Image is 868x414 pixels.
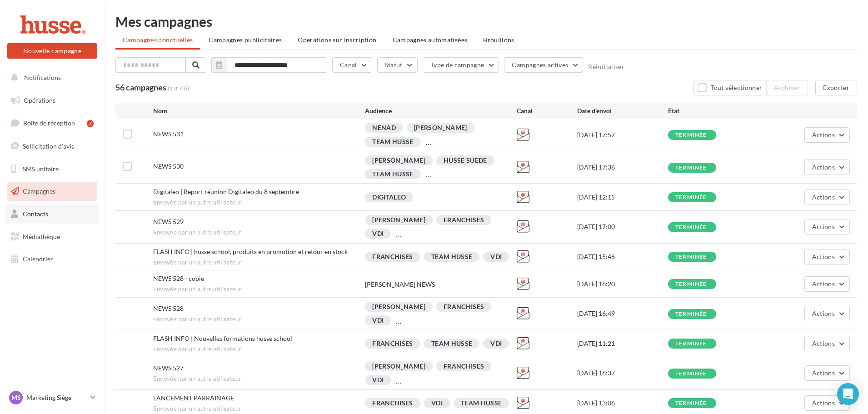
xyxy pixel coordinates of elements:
div: FRANCHISES [436,361,492,371]
div: ... [426,170,432,180]
span: Médiathèque [23,233,60,240]
div: VDI [424,398,450,408]
div: terminée [675,224,707,230]
div: Nom [153,106,365,115]
div: [DATE] 12:15 [577,193,668,202]
button: Actions [804,219,850,234]
div: [PERSON_NAME] [365,155,433,165]
a: Opérations [5,91,99,110]
span: Envoyée par un autre utilisateur [153,285,365,294]
div: Open Intercom Messenger [837,383,859,405]
span: MS [11,393,21,402]
button: Actions [804,127,850,143]
div: Audience [365,106,516,115]
div: terminée [675,371,707,377]
span: Campagnes publicitaires [209,36,282,44]
div: ... [426,138,432,147]
span: FLASH INFO | Nouvelles formations husse school [153,334,292,342]
button: Réinitialiser [588,63,624,70]
button: Actions [804,365,850,381]
a: Médiathèque [5,227,99,246]
span: NEWS 528 [153,304,184,312]
div: VDI [365,229,391,239]
a: SMS unitaire [5,160,99,179]
div: terminée [675,132,707,138]
div: [DATE] 17:57 [577,130,668,140]
p: Marketing Siège [26,393,87,402]
div: HUSSE SUEDE [436,155,494,165]
div: TEAM HUSSE [365,137,421,147]
button: Exporter [815,80,857,95]
div: Mes campagnes [115,15,857,28]
div: DIGITALEO [365,192,413,202]
a: Boîte de réception7 [5,113,99,133]
span: 56 campagnes [115,82,166,92]
div: [DATE] 17:00 [577,222,668,231]
span: Notifications [24,74,61,81]
span: Actions [812,193,835,201]
span: Campagnes actives [512,61,568,69]
span: Actions [812,369,835,377]
span: Actions [812,280,835,288]
div: TEAM HUSSE [424,339,480,349]
span: Actions [812,163,835,171]
span: Calendrier [23,255,53,263]
div: [DATE] 17:36 [577,163,668,172]
a: Contacts [5,205,99,224]
div: terminée [675,400,707,406]
span: Envoyée par un autre utilisateur [153,229,365,237]
div: FRANCHISES [365,398,420,408]
span: Actions [812,309,835,317]
span: Envoyée par un autre utilisateur [153,259,365,267]
div: VDI [483,252,509,262]
a: Campagnes [5,182,99,201]
div: [DATE] 16:49 [577,309,668,318]
div: VDI [365,375,391,385]
a: Sollicitation d'avis [5,137,99,156]
button: Actions [804,276,850,292]
span: FLASH INFO | husse school, produits en promotion et retour en stock [153,248,348,255]
span: (sur 66) [168,84,189,93]
span: Envoyée par un autre utilisateur [153,405,365,413]
div: [PERSON_NAME] [365,302,433,312]
span: Actions [812,339,835,347]
span: Operations sur inscription [298,36,376,44]
div: [DATE] 16:20 [577,279,668,289]
div: NENAD [365,123,403,133]
div: [PERSON_NAME] NEWS [365,280,435,289]
button: Actions [804,190,850,205]
button: Actions [804,336,850,351]
span: Actions [812,399,835,407]
div: [DATE] 11:21 [577,339,668,348]
div: terminée [675,254,707,260]
button: Type de campagne [423,57,499,73]
div: [DATE] 15:46 [577,252,668,261]
span: NEWS 531 [153,130,184,138]
div: État [668,106,759,115]
span: Opérations [24,96,55,104]
div: terminée [675,195,707,200]
div: ... [396,377,402,386]
div: [DATE] 13:06 [577,399,668,408]
div: FRANCHISES [436,302,492,312]
div: TEAM HUSSE [365,169,421,179]
div: [PERSON_NAME] [407,123,474,133]
button: Actions [804,160,850,175]
button: Archiver [766,80,808,95]
span: Boîte de réception [23,119,75,127]
div: Date d'envoi [577,106,668,115]
div: terminée [675,341,707,347]
div: ... [396,230,402,239]
div: VDI [365,315,391,325]
span: Envoyée par un autre utilisateur [153,345,365,354]
span: NEWS 530 [153,162,184,170]
span: NEWS 528 - copie [153,274,204,282]
span: NEWS 527 [153,364,184,372]
div: terminée [675,165,707,171]
span: SMS unitaire [23,165,59,172]
div: VDI [483,339,509,349]
button: Actions [804,395,850,411]
span: Contacts [23,210,48,218]
span: Campagnes automatisées [393,36,468,44]
button: Actions [804,249,850,264]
